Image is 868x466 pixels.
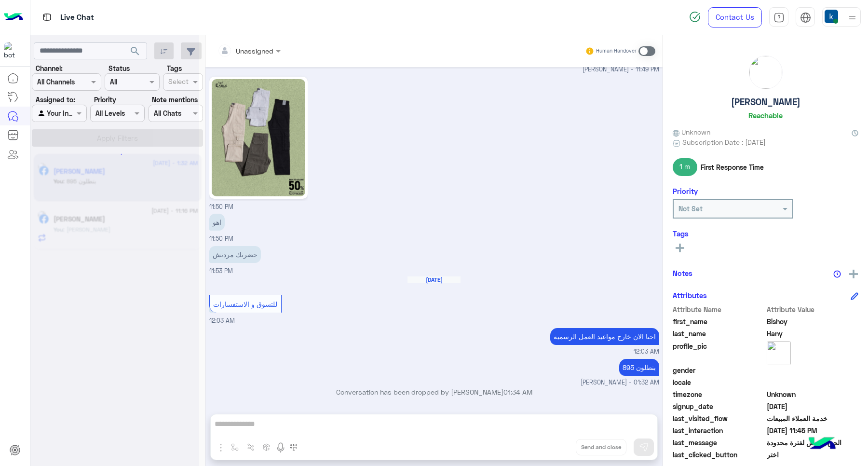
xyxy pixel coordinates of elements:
span: last_interaction [673,425,765,436]
span: Unknown [673,127,710,137]
span: 2025-09-16T20:45:23.192Z [767,425,859,436]
h6: Notes [673,269,692,277]
img: Logo [4,7,23,27]
span: Attribute Name [673,304,765,315]
span: First Response Time [701,162,764,172]
img: hulul-logo.png [805,427,839,461]
span: 2025-09-15T22:46:24.902Z [767,401,859,411]
span: 01:34 AM [503,388,532,396]
span: Unknown [767,389,859,399]
small: Human Handover [596,47,637,55]
button: Send and close [576,439,626,455]
p: 17/9/2025, 12:03 AM [550,328,659,345]
span: last_message [673,438,765,448]
span: Hany [767,329,859,339]
span: last_clicked_button [673,450,765,460]
span: profile_pic [673,341,765,363]
span: اختر [767,450,859,460]
img: tab [773,12,785,23]
img: add [849,270,858,278]
img: tab [800,12,811,23]
img: picture [749,56,782,89]
img: userImage [825,10,838,23]
a: tab [769,7,788,27]
span: 11:53 PM [209,267,233,274]
p: 16/9/2025, 11:53 PM [209,246,261,263]
span: 12:03 AM [634,347,659,356]
span: 11:50 PM [209,203,233,210]
span: [PERSON_NAME] - 11:49 PM [583,65,659,74]
span: null [767,365,859,375]
span: 12:03 AM [209,317,235,324]
a: Contact Us [708,7,762,27]
img: profile [846,12,858,24]
p: 17/9/2025, 1:32 AM [619,359,659,376]
p: Live Chat [60,11,94,24]
h5: [PERSON_NAME] [731,96,800,108]
div: loading... [106,146,123,163]
span: last_visited_flow [673,413,765,424]
span: timezone [673,389,765,399]
h6: Priority [673,187,698,195]
div: Select [167,76,189,89]
span: last_name [673,329,765,339]
img: 713415422032625 [4,42,21,59]
span: للتسوق و الاستفسارات [213,300,277,308]
p: Conversation has been dropped by [PERSON_NAME] [209,387,659,397]
span: الحق العرض لفترة محدودة [767,438,859,448]
span: first_name [673,316,765,327]
span: Subscription Date : [DATE] [682,137,766,147]
span: 1 m [673,158,697,176]
span: [PERSON_NAME] - 01:32 AM [581,378,659,387]
img: 550370120_1962766217877687_6539899503626687104_n.jpg [212,79,305,196]
span: gender [673,365,765,375]
h6: Tags [673,229,858,238]
img: tab [41,11,53,23]
span: 11:50 PM [209,235,233,242]
img: notes [833,270,841,278]
h6: Reachable [748,111,783,120]
span: signup_date [673,401,765,411]
h6: [DATE] [407,276,461,283]
span: Bishoy [767,316,859,327]
img: picture [767,341,791,365]
p: 16/9/2025, 11:50 PM [209,214,225,231]
img: spinner [689,11,701,23]
h6: Attributes [673,291,707,300]
span: خدمة العملاء المبيعات [767,413,859,424]
span: Attribute Value [767,304,859,315]
span: locale [673,377,765,387]
span: null [767,377,859,387]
